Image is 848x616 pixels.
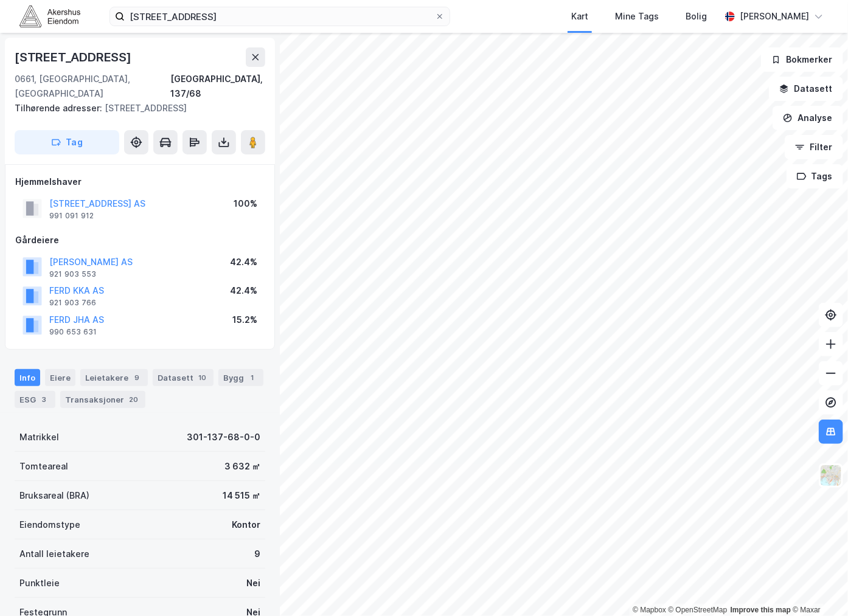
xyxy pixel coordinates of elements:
[254,547,260,561] div: 9
[19,430,59,445] div: Matrikkel
[49,298,96,308] div: 921 903 766
[740,9,809,24] div: [PERSON_NAME]
[615,9,659,24] div: Mine Tags
[49,327,97,337] div: 990 653 631
[15,130,119,154] button: Tag
[785,135,843,159] button: Filter
[131,372,143,384] div: 9
[19,547,89,561] div: Antall leietakere
[223,488,260,503] div: 14 515 ㎡
[15,175,265,189] div: Hjemmelshaver
[15,103,105,113] span: Tilhørende adresser:
[49,269,96,279] div: 921 903 553
[171,72,265,101] div: [GEOGRAPHIC_DATA], 137/68
[153,369,214,386] div: Datasett
[125,7,435,26] input: Søk på adresse, matrikkel, gårdeiere, leietakere eller personer
[19,576,60,590] div: Punktleie
[49,211,94,221] div: 991 091 912
[15,233,265,247] div: Gårdeiere
[187,430,260,445] div: 301-137-68-0-0
[218,369,263,386] div: Bygg
[731,606,791,614] a: Improve this map
[15,47,134,67] div: [STREET_ADDRESS]
[19,459,68,474] div: Tomteareal
[232,313,257,327] div: 15.2%
[571,9,588,24] div: Kart
[15,369,40,386] div: Info
[224,459,260,474] div: 3 632 ㎡
[246,576,260,590] div: Nei
[15,391,55,408] div: ESG
[19,488,89,503] div: Bruksareal (BRA)
[787,164,843,189] button: Tags
[819,464,843,487] img: Z
[232,517,260,532] div: Kontor
[686,9,707,24] div: Bolig
[15,101,255,116] div: [STREET_ADDRESS]
[773,106,843,130] button: Analyse
[19,5,80,27] img: akershus-eiendom-logo.9091f326c980b4bce74ccdd9f866810c.svg
[15,72,171,101] div: 0661, [GEOGRAPHIC_DATA], [GEOGRAPHIC_DATA]
[127,393,141,406] div: 20
[246,372,259,384] div: 1
[80,369,148,386] div: Leietakere
[787,558,848,616] div: Kontrollprogram for chat
[769,77,843,101] button: Datasett
[761,47,843,72] button: Bokmerker
[633,606,666,614] a: Mapbox
[38,393,50,406] div: 3
[669,606,728,614] a: OpenStreetMap
[234,196,257,211] div: 100%
[230,283,257,298] div: 42.4%
[196,372,209,384] div: 10
[45,369,75,386] div: Eiere
[60,391,145,408] div: Transaksjoner
[787,558,848,616] iframe: Chat Widget
[19,517,80,532] div: Eiendomstype
[230,255,257,269] div: 42.4%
